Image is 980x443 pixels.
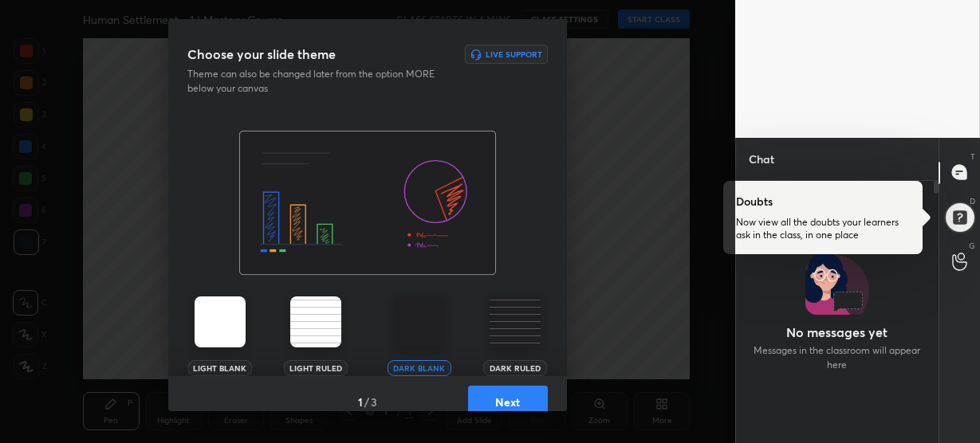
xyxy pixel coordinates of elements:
[187,45,336,64] h3: Choose your slide theme
[358,394,363,410] h4: 1
[394,296,445,347] img: darkTheme.aa1caeba.svg
[371,394,377,410] h4: 3
[187,67,446,96] p: Theme can also be changed later from the option MORE below your canvas
[483,360,547,376] div: Dark Ruled
[188,360,252,376] div: Light Blank
[736,138,787,180] p: Chat
[290,296,341,347] img: lightRuledTheme.002cd57a.svg
[969,240,975,252] p: G
[388,360,451,376] div: Dark Blank
[195,296,246,347] img: lightTheme.5bb83c5b.svg
[486,50,542,58] h6: Live Support
[239,131,496,276] img: darkThemeBanner.f801bae7.svg
[970,151,975,163] p: T
[468,386,548,418] button: Next
[970,195,975,207] p: D
[364,394,369,410] h4: /
[490,296,541,347] img: darkRuledTheme.359fb5fd.svg
[284,360,348,376] div: Light Ruled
